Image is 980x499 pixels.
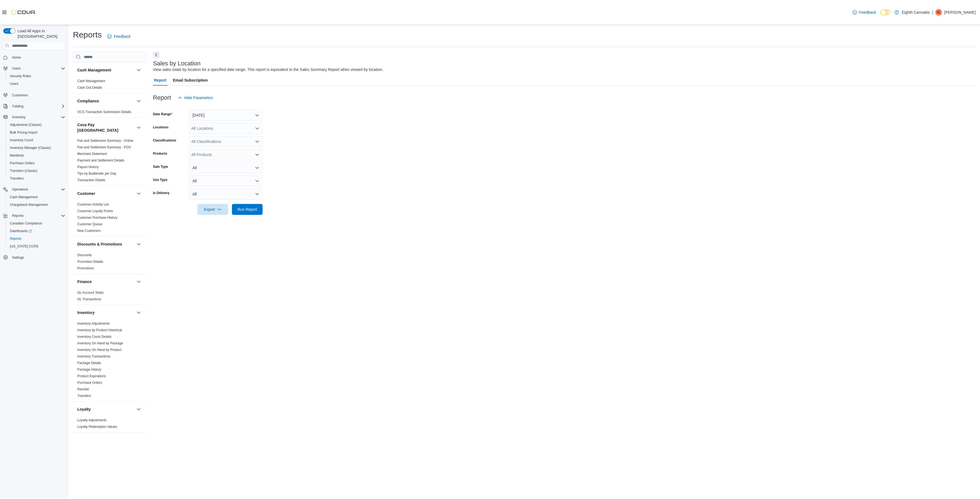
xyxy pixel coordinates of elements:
span: Inventory [10,114,65,120]
button: Cova Pay [GEOGRAPHIC_DATA] [135,124,142,131]
a: Dashboards [5,227,67,235]
a: Merchant Statement [77,152,107,156]
button: Catalog [1,102,67,110]
span: Transfers (Classic) [10,169,37,173]
button: Finance [135,278,142,285]
button: Users [1,65,67,72]
span: GL Account Totals [77,290,104,295]
p: | [932,9,933,16]
a: Security Roles [8,73,33,79]
span: Promotions [77,266,94,270]
span: Cash Management [10,195,38,199]
span: Cash Management [77,79,105,83]
span: Adjustments (Classic) [8,122,65,128]
span: Transfers [10,176,24,181]
span: Bulk Pricing Import [8,129,65,136]
span: Loyalty Redemption Values [77,425,117,429]
button: Inventory Manager (Classic) [5,144,67,152]
div: Val Lapin [935,9,942,16]
a: Transfers [8,175,26,182]
span: GL Transactions [77,297,101,301]
button: Open list of options [255,139,259,144]
h3: Finance [77,279,92,284]
span: Purchase Orders [10,161,35,165]
a: Transfers [77,394,91,398]
a: Customers [10,92,30,99]
button: [US_STATE] CCRS [5,243,67,250]
button: Users [5,80,67,88]
span: Customers [12,93,28,97]
span: Reorder [77,387,89,391]
span: Customer Activity List [77,202,109,207]
button: [DATE] [189,110,263,121]
span: Reports [8,235,65,242]
a: Reorder [77,387,89,391]
span: Inventory On Hand by Product [77,348,121,352]
span: [US_STATE] CCRS [10,244,38,249]
span: Washington CCRS [8,243,65,250]
span: Manifests [10,153,24,158]
a: Dashboards [8,228,34,234]
div: View sales totals by location for a specified date range. This report is equivalent to the Sales ... [153,67,383,73]
p: [PERSON_NAME] [944,9,976,16]
span: Package Details [77,361,101,365]
a: Purchase Orders [77,381,102,385]
span: Bulk Pricing Import [10,130,38,135]
a: New Customers [77,229,101,233]
span: Users [12,66,21,71]
a: Payout History [77,165,99,169]
span: Chargeback Management [10,203,48,207]
span: Users [10,82,18,86]
span: Fee and Settlement Summary - Online [77,139,133,143]
label: Classifications [153,138,176,143]
span: Email Subscription [173,75,208,86]
span: Payout History [77,165,99,169]
span: Hide Parameters [184,95,213,100]
button: Cash Management [5,193,67,201]
button: Reports [10,212,26,219]
h3: Discounts & Promotions [77,241,122,247]
span: Report [154,75,166,86]
span: Reports [10,212,65,219]
h3: Sales by Location [153,60,201,67]
span: Transfers (Classic) [8,168,65,174]
button: Settings [1,253,67,261]
span: Export [201,204,225,215]
span: Operations [10,186,65,193]
div: Loyalty [73,417,146,432]
button: Users [10,65,23,72]
button: Reports [5,235,67,243]
span: Inventory by Product Historical [77,328,122,332]
div: Discounts & Promotions [73,252,146,274]
button: Canadian Compliance [5,220,67,227]
a: Tips by Budtender per Day [77,172,116,175]
button: Inventory Count [5,136,67,144]
span: Catalog [12,104,23,108]
button: Loyalty [135,406,142,413]
button: Transfers [5,175,67,182]
span: Inventory Manager (Classic) [10,146,51,150]
span: Customer Loyalty Points [77,209,113,213]
button: Reports [1,212,67,220]
button: Inventory [135,309,142,316]
span: Inventory Transactions [77,354,110,359]
span: VL [937,9,941,16]
span: Purchase Orders [77,380,102,385]
span: Inventory Manager (Classic) [8,145,65,151]
a: Inventory On Hand by Package [77,341,123,345]
h3: Inventory [77,310,95,315]
label: Date Range [153,112,172,116]
h1: Reports [73,29,102,40]
a: Canadian Compliance [8,220,44,227]
span: Product Expirations [77,374,106,378]
a: Reports [8,235,24,242]
span: Run Report [237,207,257,212]
span: Reports [10,236,21,241]
span: Discounts [77,253,92,257]
button: All [189,175,263,186]
span: Feedback [114,34,130,39]
span: Home [10,54,65,61]
button: Bulk Pricing Import [5,129,67,136]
